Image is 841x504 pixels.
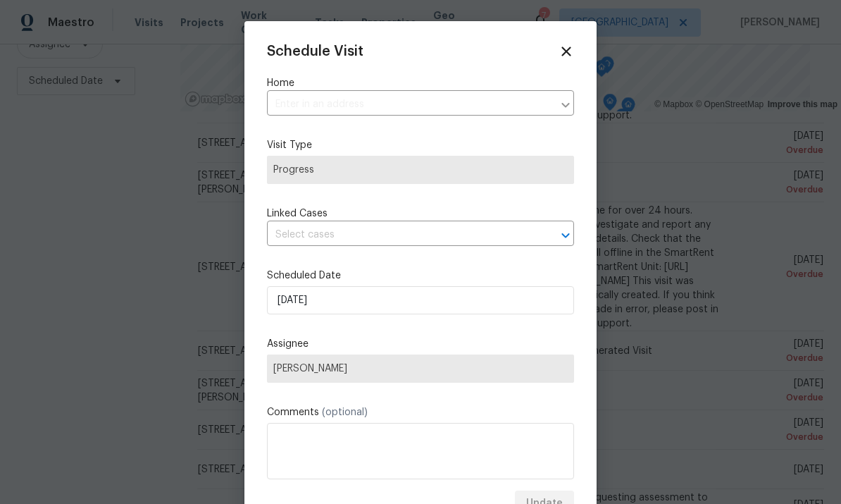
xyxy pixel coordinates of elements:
[267,269,574,283] label: Scheduled Date
[273,163,568,177] span: Progress
[267,76,574,90] label: Home
[267,138,574,152] label: Visit Type
[267,44,363,59] span: Schedule Visit
[267,94,553,116] input: Enter in an address
[267,405,574,419] label: Comments
[322,407,368,417] span: (optional)
[267,286,574,314] input: M/D/YYYY
[267,224,535,246] input: Select cases
[556,226,575,245] button: Open
[273,363,568,374] span: [PERSON_NAME]
[267,337,574,351] label: Assignee
[267,207,328,221] span: Linked Cases
[559,44,574,59] span: Close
